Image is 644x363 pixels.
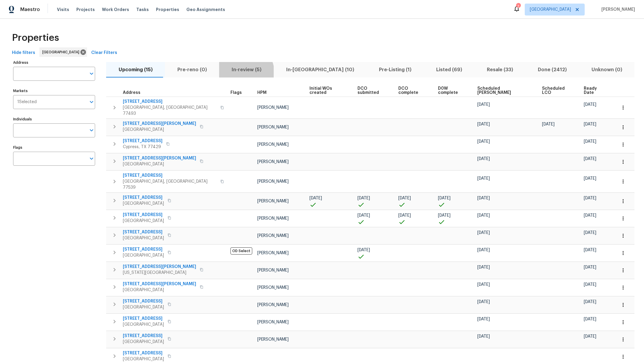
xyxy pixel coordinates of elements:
[257,199,289,203] span: [PERSON_NAME]
[123,229,164,235] span: [STREET_ADDRESS]
[123,281,196,287] span: [STREET_ADDRESS][PERSON_NAME]
[123,333,164,339] span: [STREET_ADDRESS]
[438,86,467,95] span: D0W complete
[91,49,117,57] span: Clear Filters
[123,218,164,224] span: [GEOGRAPHIC_DATA]
[477,139,490,144] span: [DATE]
[584,317,596,321] span: [DATE]
[87,69,96,78] button: Open
[584,196,596,200] span: [DATE]
[10,47,38,58] button: Hide filters
[583,66,631,74] span: Unknown (0)
[257,91,267,95] span: HPM
[584,103,596,107] span: [DATE]
[123,121,196,127] span: [STREET_ADDRESS][PERSON_NAME]
[89,47,120,58] button: Clear Filters
[599,7,635,13] span: [PERSON_NAME]
[477,283,490,287] span: [DATE]
[530,7,571,13] span: [GEOGRAPHIC_DATA]
[477,265,490,269] span: [DATE]
[584,157,596,161] span: [DATE]
[123,252,164,258] span: [GEOGRAPHIC_DATA]
[398,196,411,200] span: [DATE]
[20,7,40,13] span: Maestro
[123,99,217,105] span: [STREET_ADDRESS]
[123,127,196,133] span: [GEOGRAPHIC_DATA]
[257,286,289,290] span: [PERSON_NAME]
[257,216,289,221] span: [PERSON_NAME]
[309,86,347,95] span: Initial WOs created
[186,7,225,13] span: Geo Assignments
[477,300,490,304] span: [DATE]
[257,268,289,272] span: [PERSON_NAME]
[257,251,289,255] span: [PERSON_NAME]
[584,248,596,252] span: [DATE]
[13,117,95,121] label: Individuals
[123,235,164,241] span: [GEOGRAPHIC_DATA]
[357,86,388,95] span: DCO submitted
[57,7,69,13] span: Visits
[584,86,606,95] span: Ready Date
[123,201,164,207] span: [GEOGRAPHIC_DATA]
[123,287,196,293] span: [GEOGRAPHIC_DATA]
[277,66,363,74] span: In-[GEOGRAPHIC_DATA] (10)
[357,196,370,200] span: [DATE]
[17,100,37,105] span: 1 Selected
[12,49,35,57] span: Hide filters
[42,49,82,55] span: [GEOGRAPHIC_DATA]
[13,89,95,93] label: Markets
[12,35,59,41] span: Properties
[257,320,289,324] span: [PERSON_NAME]
[123,246,164,252] span: [STREET_ADDRESS]
[477,213,490,218] span: [DATE]
[477,122,490,126] span: [DATE]
[584,176,596,181] span: [DATE]
[584,122,596,126] span: [DATE]
[477,157,490,161] span: [DATE]
[123,179,217,190] span: [GEOGRAPHIC_DATA], [GEOGRAPHIC_DATA] 77539
[427,66,471,74] span: Listed (69)
[257,234,289,238] span: [PERSON_NAME]
[477,176,490,181] span: [DATE]
[542,122,555,126] span: [DATE]
[257,142,289,147] span: [PERSON_NAME]
[39,47,87,57] div: [GEOGRAPHIC_DATA]
[123,212,164,218] span: [STREET_ADDRESS]
[123,298,164,304] span: [STREET_ADDRESS]
[123,144,162,150] span: Cypress, TX 77429
[110,66,161,74] span: Upcoming (15)
[123,339,164,345] span: [GEOGRAPHIC_DATA]
[257,303,289,307] span: [PERSON_NAME]
[438,196,451,200] span: [DATE]
[398,213,411,218] span: [DATE]
[477,103,490,107] span: [DATE]
[477,334,490,339] span: [DATE]
[123,270,196,276] span: [US_STATE][GEOGRAPHIC_DATA]
[257,125,289,129] span: [PERSON_NAME]
[257,160,289,164] span: [PERSON_NAME]
[370,66,420,74] span: Pre-Listing (1)
[477,86,532,95] span: Scheduled [PERSON_NAME]
[87,154,96,163] button: Open
[123,304,164,310] span: [GEOGRAPHIC_DATA]
[123,350,164,356] span: [STREET_ADDRESS]
[542,86,574,95] span: Scheduled LCO
[223,66,270,74] span: In-review (5)
[156,7,179,13] span: Properties
[168,66,216,74] span: Pre-reno (0)
[123,161,196,167] span: [GEOGRAPHIC_DATA]
[13,61,95,64] label: Address
[87,98,96,106] button: Open
[584,213,596,218] span: [DATE]
[257,337,289,342] span: [PERSON_NAME]
[123,173,217,179] span: [STREET_ADDRESS]
[76,7,95,13] span: Projects
[102,7,129,13] span: Work Orders
[398,86,428,95] span: DCO complete
[123,356,164,362] span: [GEOGRAPHIC_DATA]
[357,213,370,218] span: [DATE]
[309,196,322,200] span: [DATE]
[123,195,164,201] span: [STREET_ADDRESS]
[123,138,162,144] span: [STREET_ADDRESS]
[584,265,596,269] span: [DATE]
